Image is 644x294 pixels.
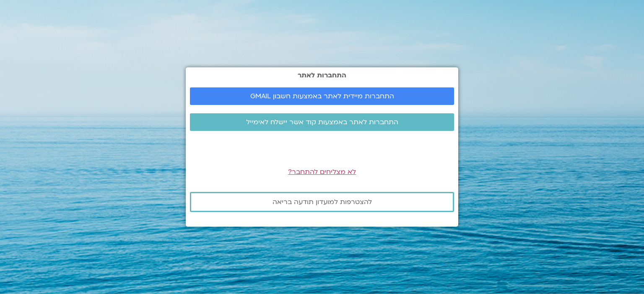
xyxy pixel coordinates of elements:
[190,87,454,105] a: התחברות מיידית לאתר באמצעות חשבון GMAIL
[190,72,454,79] h2: התחברות לאתר
[273,198,372,206] span: להצטרפות למועדון תודעה בריאה
[190,192,454,212] a: להצטרפות למועדון תודעה בריאה
[288,167,356,176] a: לא מצליחים להתחבר?
[190,113,454,131] a: התחברות לאתר באמצעות קוד אשר יישלח לאימייל
[250,92,394,100] span: התחברות מיידית לאתר באמצעות חשבון GMAIL
[246,118,398,126] span: התחברות לאתר באמצעות קוד אשר יישלח לאימייל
